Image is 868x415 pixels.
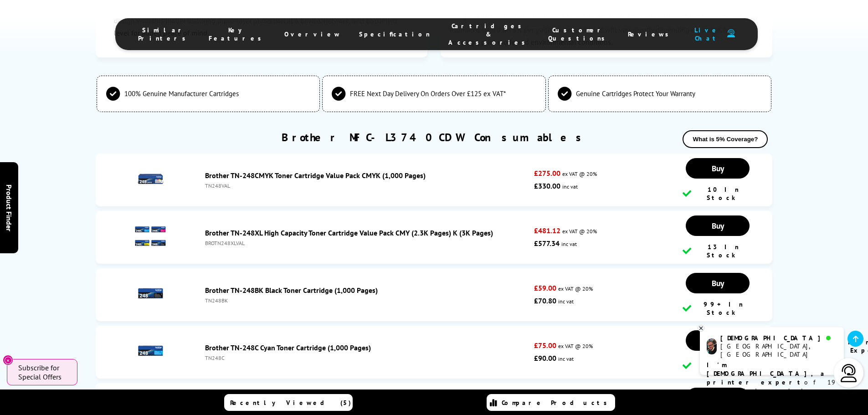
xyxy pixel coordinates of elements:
[205,228,493,237] a: Brother TN-248XL High Capacity Toner Cartridge Value Pack CMY (2.3K Pages) K (3K Pages)
[534,169,560,178] strong: £275.00
[487,394,615,411] a: Compare Products
[224,394,353,411] a: Recently Viewed (5)
[534,181,560,190] strong: £330.00
[350,89,506,98] span: FREE Next Day Delivery On Orders Over £125 ex VAT*
[230,399,351,407] span: Recently Viewed (5)
[502,399,612,407] span: Compare Products
[359,30,430,38] span: Specification
[134,220,166,252] img: Brother TN-248XL High Capacity Toner Cartridge Value Pack CMY (2.3K Pages) K (3K Pages)
[5,184,14,231] span: Product Finder
[692,26,723,42] span: Live Chat
[720,342,837,359] div: [GEOGRAPHIC_DATA], [GEOGRAPHIC_DATA]
[712,278,724,288] span: Buy
[282,130,587,144] a: Brother MFC-L3740CDW Consumables
[205,171,426,180] a: Brother TN-248CMYK Toner Cartridge Value Pack CMYK (1,000 Pages)
[534,354,556,363] strong: £90.00
[18,363,68,381] span: Subscribe for Special Offers
[548,26,610,42] span: Customer Questions
[707,338,717,354] img: chris-livechat.png
[720,334,837,342] div: [DEMOGRAPHIC_DATA]
[534,239,560,248] strong: £577.34
[205,182,530,189] div: TN248VAL
[205,354,530,361] div: TN248C
[683,185,753,202] div: 10 In Stock
[558,343,593,349] span: ex VAT @ 20%
[124,89,239,98] span: 100% Genuine Manufacturer Cartridges
[561,241,577,247] span: inc vat
[840,364,858,382] img: user-headset-light.svg
[712,220,724,231] span: Buy
[534,226,560,235] strong: £481.12
[448,22,530,46] span: Cartridges & Accessories
[683,243,753,259] div: 13 In Stock
[562,170,597,177] span: ex VAT @ 20%
[134,163,166,195] img: Brother TN-248CMYK Toner Cartridge Value Pack CMYK (1,000 Pages)
[134,335,166,367] img: Brother TN-248C Cyan Toner Cartridge (1,000 Pages)
[683,130,768,148] button: What is 5% Coverage?
[628,30,673,38] span: Reviews
[205,286,378,295] a: Brother TN-248BK Black Toner Cartridge (1,000 Pages)
[562,183,578,190] span: inc vat
[534,296,556,305] strong: £70.80
[558,355,574,362] span: inc vat
[134,278,166,310] img: Brother TN-248BK Black Toner Cartridge (1,000 Pages)
[727,29,735,38] img: user-headset-duotone.svg
[683,300,753,317] div: 99+ In Stock
[712,163,724,174] span: Buy
[284,30,341,38] span: Overview
[3,355,13,365] button: Close
[558,285,593,292] span: ex VAT @ 20%
[205,297,530,304] div: TN248BK
[205,343,371,352] a: Brother TN-248C Cyan Toner Cartridge (1,000 Pages)
[576,89,695,98] span: Genuine Cartridges Protect Your Warranty
[683,358,753,374] div: 24 In Stock
[558,298,574,305] span: inc vat
[707,361,827,386] b: I'm [DEMOGRAPHIC_DATA], a printer expert
[209,26,266,42] span: Key Features
[562,228,597,235] span: ex VAT @ 20%
[534,283,556,292] strong: £59.00
[205,240,530,246] div: BROTN248XLVAL
[534,341,556,350] strong: £75.00
[707,361,837,413] p: of 19 years! I can help you choose the right product
[138,26,190,42] span: Similar Printers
